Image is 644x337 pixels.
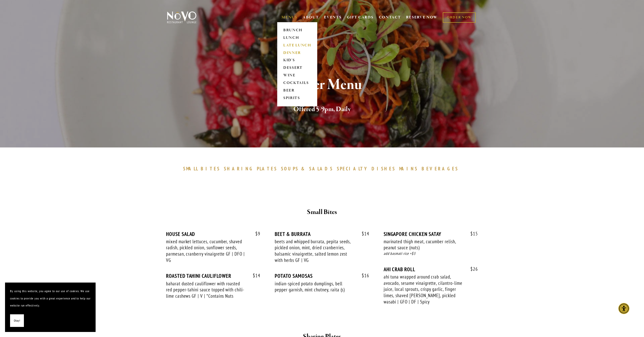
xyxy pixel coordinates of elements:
a: DINNER [281,49,313,57]
div: Accessibility Menu [618,303,629,314]
a: LATE LUNCH [281,42,313,49]
strong: Small Bites [307,208,337,217]
a: BEVERAGES [422,166,461,172]
span: $ [362,272,364,279]
span: Okay! [14,317,20,324]
a: SHARINGPLATES [224,166,280,172]
div: ahi tuna wrapped around crab salad, avocado, sesame vinaigrette, cilantro-lime juice, local sprou... [384,274,464,305]
a: LUNCH [281,34,313,42]
a: SPECIALTYDISHES [337,166,398,172]
a: MAINS [399,166,421,172]
a: SMALLBITES [183,166,223,172]
a: BRUNCH [281,26,313,34]
div: HOUSE SALAD [166,231,260,237]
span: 14 [357,231,369,237]
a: DESSERT [281,64,313,72]
span: BITES [201,166,220,172]
span: 26 [465,266,478,272]
div: mixed market lettuces, cucumber, shaved radish, pickled onion, sunflower seeds, parmesan, cranber... [166,238,246,263]
a: SPIRITS [281,95,313,102]
span: $ [362,231,364,237]
a: COCKTAILS [281,79,313,87]
a: MENUS [281,15,297,20]
div: beets and whipped burrata, pepita seeds, pickled onion, mint, dried cranberries, balsamic vinaigr... [275,238,355,263]
span: PLATES [257,166,277,172]
span: BEVERAGES [422,166,458,172]
a: ORDER NOW [443,12,476,23]
span: 16 [357,273,369,279]
a: RESERVE NOW [406,13,438,22]
span: MAINS [399,166,418,172]
div: add basmati rice +$3 [384,251,478,257]
a: BEER [281,87,313,95]
span: SALADS [309,166,333,172]
div: baharat dusted cauliflower with roasted red pepper-tahini sauce topped with chili-lime cashews GF... [166,281,246,299]
div: POTATO SAMOSAS [275,273,369,279]
span: $ [253,272,255,279]
div: marinated thigh meat, cucumber relish, peanut sauce (nuts) [384,238,464,251]
img: Novo Restaurant &amp; Lounge [166,11,197,24]
a: SOUPS&SALADS [281,166,336,172]
h1: Dinner Menu [175,77,469,93]
span: SHARING [224,166,255,172]
span: SOUPS [281,166,299,172]
span: DISHES [372,166,395,172]
span: $ [255,231,258,237]
h2: Offered 5-9pm, Daily [175,104,469,115]
a: EVENTS [324,15,341,20]
div: indian-spiced potato dumplings, bell pepper garnish, mint chutney, raita (s) [275,281,355,293]
span: 15 [465,231,478,237]
button: Okay! [10,314,24,327]
div: BEET & BURRATA [275,231,369,237]
span: SMALL [183,166,198,172]
div: ROASTED TAHINI CAULIFLOWER [166,273,260,279]
span: & [301,166,307,172]
a: GIFT CARDS [347,13,374,22]
span: $ [470,231,473,237]
span: 9 [250,231,260,237]
div: AHI CRAB ROLL [384,266,478,272]
p: By using this website, you agree to our use of cookies. We use cookies to provide you with a grea... [10,288,91,309]
a: ABOUT [303,15,319,20]
span: SPECIALTY [337,166,369,172]
a: CONTACT [379,13,401,22]
section: Cookie banner [5,283,96,332]
a: WINE [281,72,313,79]
span: 14 [248,273,260,279]
a: KID'S [281,57,313,64]
div: SINGAPORE CHICKEN SATAY [384,231,478,237]
span: $ [470,266,473,272]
